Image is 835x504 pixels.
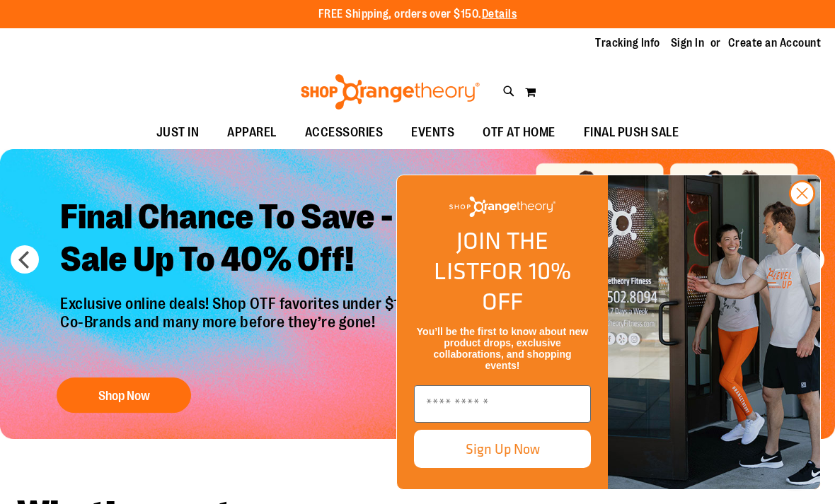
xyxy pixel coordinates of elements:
div: FLYOUT Form [382,160,835,504]
a: Details [482,8,517,20]
h2: Final Chance To Save - Sale Up To 40% Off! [50,185,493,295]
p: FREE Shipping, orders over $150. [318,6,517,23]
span: JOIN THE LIST [434,223,548,288]
a: ACCESSORIES [291,117,398,149]
button: Close dialog [789,180,815,206]
img: Shop Orangetheory [449,197,555,217]
a: Final Chance To Save -Sale Up To 40% Off! Exclusive online deals! Shop OTF favorites under $10, $... [50,185,493,421]
p: Exclusive online deals! Shop OTF favorites under $10, $20, $50, Co-Brands and many more before th... [50,295,493,364]
span: EVENTS [411,117,454,148]
span: FOR 10% OFF [479,253,571,319]
img: Shop Orangtheory [608,175,820,489]
span: ACCESSORIES [305,117,384,148]
button: prev [11,245,39,274]
a: APPAREL [213,117,291,149]
a: FINAL PUSH SALE [570,117,693,149]
img: Shop Orangetheory [299,74,482,110]
a: Tracking Info [595,35,660,51]
a: EVENTS [397,117,468,149]
a: JUST IN [142,117,214,149]
span: FINAL PUSH SALE [584,117,679,148]
button: Sign Up Now [414,430,591,468]
span: You’ll be the first to know about new product drops, exclusive collaborations, and shopping events! [417,326,588,371]
a: Create an Account [728,35,822,51]
a: OTF AT HOME [468,117,570,149]
input: Enter email [414,385,591,423]
span: JUST IN [156,117,200,148]
span: APPAREL [227,117,277,148]
a: Sign In [671,35,705,51]
button: Shop Now [57,378,191,414]
span: OTF AT HOME [483,117,555,148]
